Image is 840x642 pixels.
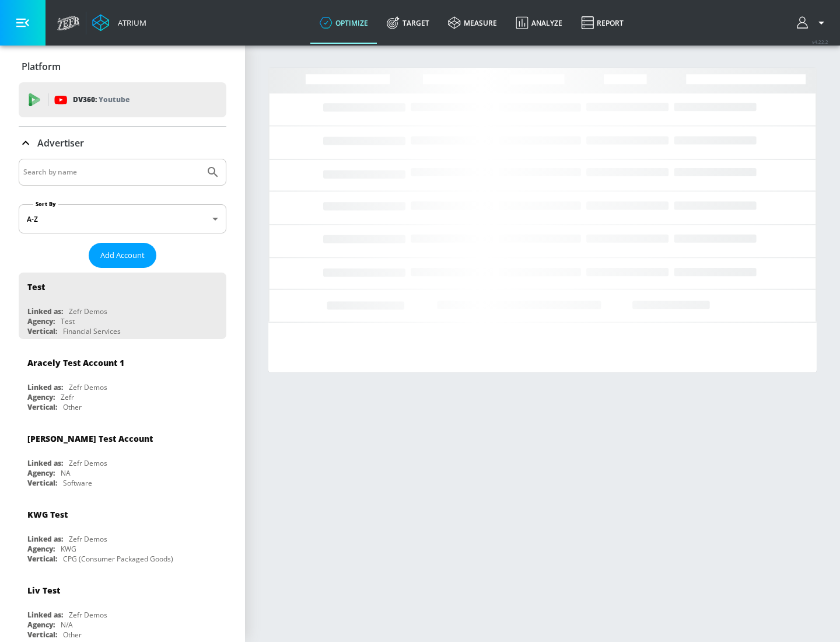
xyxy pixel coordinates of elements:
[27,534,63,544] div: Linked as:
[27,326,57,336] div: Vertical:
[27,402,57,412] div: Vertical:
[99,93,129,106] p: Youtube
[27,610,63,620] div: Linked as:
[89,243,156,268] button: Add Account
[23,165,200,180] input: Search by name
[22,60,61,73] p: Platform
[27,478,57,488] div: Vertical:
[19,50,226,83] div: Platform
[27,392,55,402] div: Agency:
[27,433,153,444] div: [PERSON_NAME] Test Account
[27,306,63,316] div: Linked as:
[27,620,55,630] div: Agency:
[92,14,146,32] a: Atrium
[100,249,145,262] span: Add Account
[63,402,82,412] div: Other
[63,478,92,488] div: Software
[19,500,226,567] div: KWG TestLinked as:Zefr DemosAgency:KWGVertical:CPG (Consumer Packaged Goods)
[27,468,55,478] div: Agency:
[63,554,173,564] div: CPG (Consumer Packaged Goods)
[19,424,226,491] div: [PERSON_NAME] Test AccountLinked as:Zefr DemosAgency:NAVertical:Software
[19,348,226,415] div: Aracely Test Account 1Linked as:Zefr DemosAgency:ZefrVertical:Other
[572,2,633,44] a: Report
[27,357,124,368] div: Aracely Test Account 1
[506,2,572,44] a: Analyze
[37,137,84,149] p: Advertiser
[69,610,107,620] div: Zefr Demos
[69,534,107,544] div: Zefr Demos
[19,204,226,233] div: A-Z
[69,306,107,316] div: Zefr Demos
[812,39,828,45] span: v 4.22.2
[19,127,226,159] div: Advertiser
[63,326,121,336] div: Financial Services
[69,458,107,468] div: Zefr Demos
[33,200,58,208] label: Sort By
[19,273,226,339] div: TestLinked as:Zefr DemosAgency:TestVertical:Financial Services
[439,2,506,44] a: measure
[310,2,377,44] a: optimize
[73,93,129,106] p: DV360:
[61,468,71,478] div: NA
[61,620,73,630] div: N/A
[69,382,107,392] div: Zefr Demos
[27,554,57,564] div: Vertical:
[27,509,68,520] div: KWG Test
[27,382,63,392] div: Linked as:
[19,82,226,117] div: DV360: Youtube
[63,630,82,640] div: Other
[61,544,76,554] div: KWG
[27,458,63,468] div: Linked as:
[27,585,60,596] div: Liv Test
[27,281,45,292] div: Test
[113,18,146,28] div: Atrium
[27,630,57,640] div: Vertical:
[61,316,75,326] div: Test
[377,2,439,44] a: Target
[61,392,74,402] div: Zefr
[27,544,55,554] div: Agency:
[27,316,55,326] div: Agency:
